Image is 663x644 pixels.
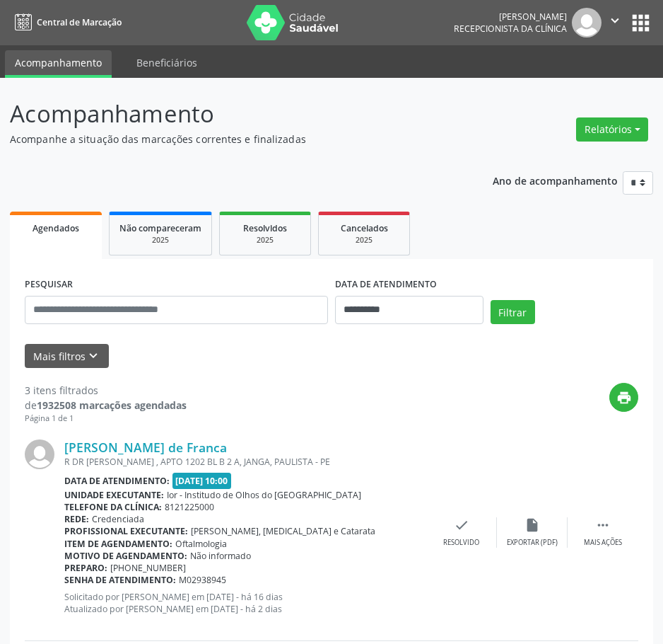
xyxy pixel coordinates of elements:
a: Central de Marcação [10,11,122,34]
a: Beneficiários [127,50,207,75]
img: img [25,439,54,469]
b: Rede: [64,513,89,525]
b: Item de agendamento: [64,538,172,550]
button: print [609,383,638,412]
strong: 1932508 marcações agendadas [37,398,187,412]
div: [PERSON_NAME] [454,11,567,23]
span: [PHONE_NUMBER] [110,562,186,574]
a: [PERSON_NAME] de Franca [64,439,227,455]
i: check [454,517,469,533]
b: Data de atendimento: [64,475,170,487]
b: Senha de atendimento: [64,574,176,586]
button: apps [628,11,653,35]
div: 2025 [119,235,201,246]
span: [PERSON_NAME], [MEDICAL_DATA] e Catarata [191,525,375,537]
div: 3 itens filtrados [25,383,187,398]
i: keyboard_arrow_down [86,348,101,364]
label: DATA DE ATENDIMENTO [335,274,437,296]
div: R DR [PERSON_NAME] , APTO 1202 BL B 2 A, JANGA, PAULISTA - PE [64,456,426,468]
span: Não informado [190,550,251,562]
img: img [572,8,602,38]
div: 2025 [329,235,399,246]
span: Oftalmologia [175,538,227,550]
div: Resolvido [443,538,479,548]
i: print [616,390,632,406]
span: Recepcionista da clínica [454,23,567,35]
div: Mais ações [584,538,622,548]
div: Exportar (PDF) [507,538,558,548]
p: Ano de acompanhamento [493,171,618,189]
span: Central de Marcação [37,16,122,28]
b: Telefone da clínica: [64,501,162,513]
p: Acompanhe a situação das marcações correntes e finalizadas [10,132,460,146]
b: Preparo: [64,562,107,574]
span: Agendados [33,222,79,234]
span: Não compareceram [119,222,201,234]
button:  [602,8,628,38]
button: Mais filtroskeyboard_arrow_down [25,344,109,369]
button: Filtrar [491,300,535,324]
div: de [25,398,187,413]
label: PESQUISAR [25,274,73,296]
span: [DATE] 10:00 [172,473,232,489]
p: Acompanhamento [10,96,460,132]
i: insert_drive_file [524,517,540,533]
div: 2025 [230,235,300,246]
span: Ior - Institudo de Olhos do [GEOGRAPHIC_DATA] [167,489,361,501]
b: Profissional executante: [64,525,188,537]
b: Unidade executante: [64,489,164,501]
span: Resolvidos [243,222,287,234]
span: Credenciada [92,513,144,525]
b: Motivo de agendamento: [64,550,187,562]
span: Cancelados [341,222,388,234]
span: 8121225000 [165,501,214,513]
button: Relatórios [576,117,648,142]
a: Acompanhamento [5,50,112,78]
i:  [595,517,611,533]
span: M02938945 [179,574,226,586]
i:  [607,13,623,28]
div: Página 1 de 1 [25,413,187,425]
p: Solicitado por [PERSON_NAME] em [DATE] - há 16 dias Atualizado por [PERSON_NAME] em [DATE] - há 2... [64,591,426,615]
